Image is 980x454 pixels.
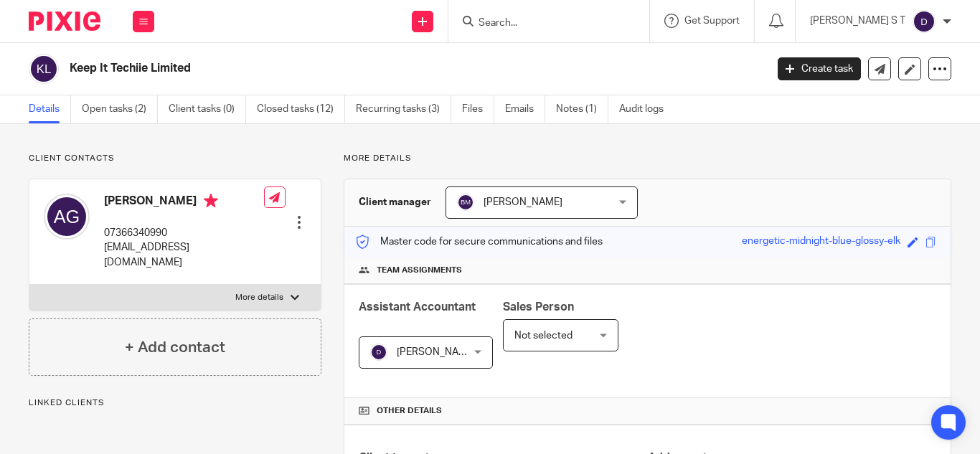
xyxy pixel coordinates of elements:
img: svg%3E [913,10,936,33]
img: svg%3E [44,194,90,240]
img: svg%3E [457,194,474,211]
h2: Keep It Techiie Limited [70,61,619,76]
img: svg%3E [370,344,387,361]
a: Emails [505,95,545,123]
span: Other details [377,405,442,417]
p: [PERSON_NAME] S T [810,14,905,28]
p: More details [344,153,951,164]
p: [EMAIL_ADDRESS][DOMAIN_NAME] [104,240,264,270]
a: Notes (1) [556,95,608,123]
a: Closed tasks (12) [257,95,345,123]
p: 07366340990 [104,226,264,240]
h4: + Add contact [125,336,225,359]
p: Linked clients [29,397,321,409]
span: [PERSON_NAME] [484,197,562,207]
span: Get Support [684,16,740,26]
span: Team assignments [377,265,462,276]
span: Sales Person [503,301,574,313]
span: Not selected [514,331,573,341]
a: Details [29,95,71,123]
img: svg%3E [29,54,59,84]
a: Open tasks (2) [82,95,158,123]
span: [PERSON_NAME] S T [397,347,492,357]
h3: Client manager [359,195,431,209]
a: Create task [778,57,861,80]
i: Primary [204,194,218,208]
a: Files [462,95,494,123]
p: More details [235,292,283,303]
div: energetic-midnight-blue-glossy-elk [742,234,900,250]
a: Recurring tasks (3) [356,95,451,123]
h4: [PERSON_NAME] [104,194,264,212]
a: Audit logs [619,95,674,123]
img: Pixie [29,11,100,31]
a: Client tasks (0) [169,95,246,123]
input: Search [477,17,606,30]
p: Client contacts [29,153,321,164]
p: Master code for secure communications and files [355,235,603,249]
span: Assistant Accountant [359,301,476,313]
